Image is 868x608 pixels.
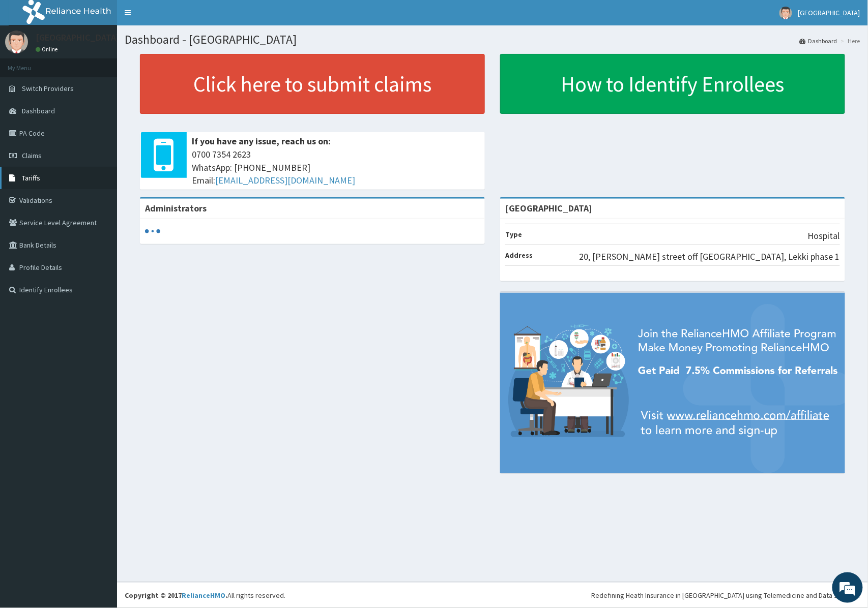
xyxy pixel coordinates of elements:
[36,33,120,42] p: [GEOGRAPHIC_DATA]
[182,591,225,600] a: RelianceHMO
[500,54,845,114] a: How to Identify Enrollees
[215,174,355,186] a: [EMAIL_ADDRESS][DOMAIN_NAME]
[22,106,55,115] span: Dashboard
[125,591,227,600] strong: Copyright © 2017 .
[140,54,485,114] a: Click here to submit claims
[36,46,60,53] a: Online
[145,224,160,239] svg: audio-loading
[145,202,207,214] b: Administrators
[505,202,592,214] strong: [GEOGRAPHIC_DATA]
[5,31,28,53] img: User Image
[579,250,840,263] p: 20, [PERSON_NAME] street off [GEOGRAPHIC_DATA], Lekki phase 1
[798,8,860,17] span: [GEOGRAPHIC_DATA]
[505,251,533,260] b: Address
[22,151,42,160] span: Claims
[22,84,74,93] span: Switch Providers
[500,293,845,473] img: provider-team-banner.png
[117,582,868,608] footer: All rights reserved.
[800,37,837,45] a: Dashboard
[505,230,522,239] b: Type
[591,590,860,600] div: Redefining Heath Insurance in [GEOGRAPHIC_DATA] using Telemedicine and Data Science!
[808,229,840,242] p: Hospital
[838,37,860,45] li: Here
[125,33,860,46] h1: Dashboard - [GEOGRAPHIC_DATA]
[779,7,792,19] img: User Image
[22,173,40,183] span: Tariffs
[192,148,480,187] span: 0700 7354 2623 WhatsApp: [PHONE_NUMBER] Email:
[192,135,331,147] b: If you have any issue, reach us on:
